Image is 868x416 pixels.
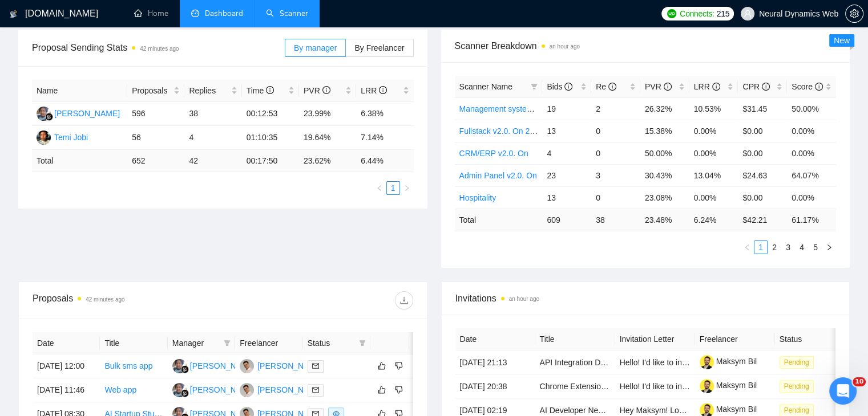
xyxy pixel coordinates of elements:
[100,332,167,354] th: Title
[689,97,738,120] td: 10.53%
[762,83,770,91] span: info-circle
[689,120,738,142] td: 0.00%
[322,86,330,94] span: info-circle
[379,86,387,94] span: info-circle
[172,337,219,349] span: Manager
[608,83,616,91] span: info-circle
[140,46,179,52] time: 42 minutes ago
[459,82,512,91] span: Scanner Name
[738,186,787,209] td: $0.00
[740,240,754,254] li: Previous Page
[242,126,299,150] td: 01:10:35
[455,328,535,350] th: Date
[787,142,836,164] td: 0.00%
[104,361,152,370] a: Bulk sms app
[354,43,404,52] span: By Freelancer
[640,97,689,120] td: 26.32%
[459,193,496,202] a: Hospitality
[189,84,228,97] span: Replies
[32,80,127,102] th: Name
[308,337,354,349] span: Status
[680,7,714,20] span: Connects:
[509,296,539,302] time: an hour ago
[378,385,386,394] span: like
[738,164,787,186] td: $24.63
[304,86,330,95] span: PVR
[172,385,256,394] a: AS[PERSON_NAME]
[744,10,752,18] span: user
[640,142,689,164] td: 50.00%
[542,120,591,142] td: 13
[132,84,171,97] span: Proposals
[845,9,863,18] a: setting
[373,181,386,195] li: Previous Page
[596,82,616,91] span: Re
[809,241,822,254] a: 5
[266,9,308,18] a: searchScanner
[224,340,231,346] span: filter
[796,241,808,254] a: 4
[455,350,535,374] td: [DATE] 21:13
[700,379,714,393] img: c1AlYDFYbuxMHegs0NCa8Xv8HliH1CzkfE6kDB-pnfyy_5Yrd6IxOiw9sHaUmVfAsS
[10,5,18,23] img: logo
[738,209,787,231] td: $ 42.21
[591,186,640,209] td: 0
[775,328,855,350] th: Status
[738,120,787,142] td: $0.00
[32,150,127,172] td: Total
[395,385,403,394] span: dislike
[787,97,836,120] td: 50.00%
[387,182,399,194] a: 1
[845,5,863,23] button: setting
[127,80,184,102] th: Proposals
[547,82,572,91] span: Bids
[640,186,689,209] td: 23.08%
[780,356,814,369] span: Pending
[184,126,241,150] td: 4
[689,209,738,231] td: 6.24 %
[528,78,540,95] span: filter
[640,120,689,142] td: 15.38%
[700,381,757,390] a: Maksym Bil
[33,332,100,354] th: Date
[375,359,389,373] button: like
[400,181,414,195] button: right
[33,378,100,402] td: [DATE] 11:46
[299,150,356,172] td: 23.62 %
[782,241,794,254] a: 3
[127,126,184,150] td: 56
[127,102,184,126] td: 596
[564,83,572,91] span: info-circle
[795,240,809,254] li: 4
[689,164,738,186] td: 13.04%
[640,164,689,186] td: 30.43%
[240,385,323,394] a: MK[PERSON_NAME]
[640,209,689,231] td: 23.48 %
[542,97,591,120] td: 19
[395,296,413,305] span: download
[172,359,187,373] img: AS
[540,382,802,391] a: Chrome Extension Developer Finish MVP & Publish to Chrome Web Store
[591,142,640,164] td: 0
[615,328,695,350] th: Invitation Letter
[535,328,615,350] th: Title
[373,181,386,195] button: left
[829,377,857,405] iframe: Intercom live chat
[299,102,356,126] td: 23.99%
[37,108,120,117] a: AS[PERSON_NAME]
[54,107,120,120] div: [PERSON_NAME]
[822,240,836,254] li: Next Page
[392,359,406,373] button: dislike
[386,181,400,195] li: 1
[535,374,615,398] td: Chrome Extension Developer Finish MVP & Publish to Chrome Web Store
[787,164,836,186] td: 64.07%
[45,113,53,121] img: gigradar-bm.png
[712,83,720,91] span: info-circle
[744,244,750,251] span: left
[33,354,100,378] td: [DATE] 12:00
[357,335,368,352] span: filter
[86,296,124,303] time: 42 minutes ago
[738,142,787,164] td: $0.00
[459,127,579,136] a: Fullstack v2.0. On 25.07-01 boost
